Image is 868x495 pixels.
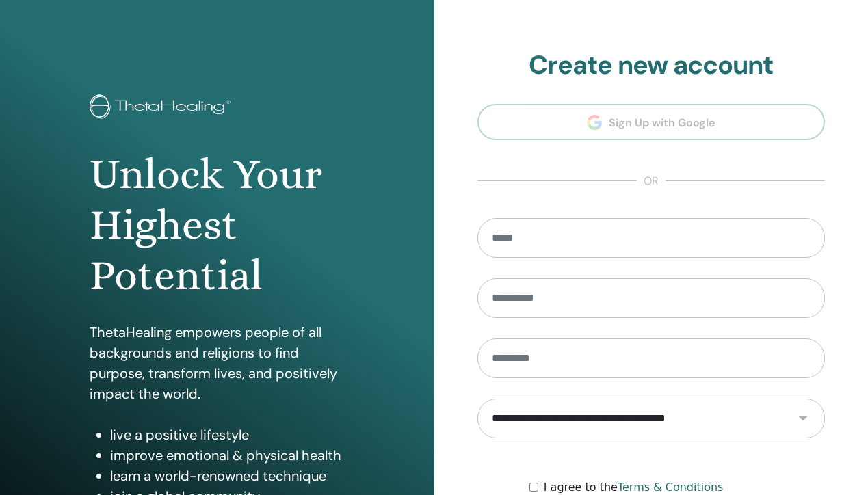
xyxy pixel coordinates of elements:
[110,425,345,445] li: live a positive lifestyle
[544,481,724,494] font: I agree to the
[110,466,345,486] li: learn a world-renowned technique
[110,445,345,466] li: improve emotional & physical health
[90,149,345,302] h1: Unlock Your Highest Potential
[637,173,666,189] span: or
[618,481,723,494] a: Terms & Conditions
[477,50,826,81] h2: Create new account
[90,322,345,404] p: ThetaHealing empowers people of all backgrounds and religions to find purpose, transform lives, a...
